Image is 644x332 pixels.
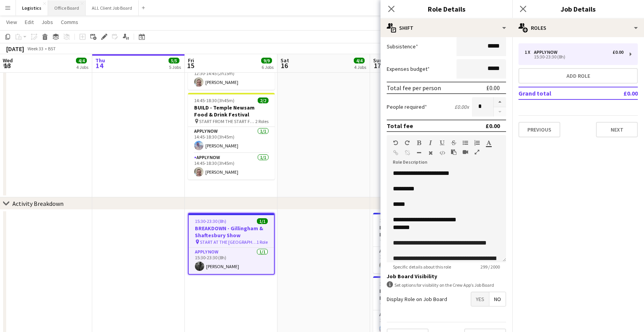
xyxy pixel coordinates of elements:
button: Insert video [463,149,468,155]
button: Fullscreen [474,149,480,155]
app-job-card: 14:00-22:30 (8h30m)1/1BREAKDOWN - Good Food Festival @ [GEOGRAPHIC_DATA] START AT THE [GEOGRAPHIC... [373,213,460,273]
span: 299 / 2000 [474,264,506,270]
div: £0.00 [486,84,500,92]
button: Office Board [48,0,86,15]
span: 2/2 [258,98,269,103]
button: Redo [405,140,410,146]
a: Jobs [38,17,56,27]
button: Horizontal Line [416,150,422,156]
h3: BUILD - Temple Newsam Food & Drink Festival [188,104,275,118]
span: No [489,292,506,306]
span: Specific details about this role [387,264,457,270]
td: £0.00 [601,87,638,99]
div: Total fee per person [387,84,441,92]
span: Sun [373,57,382,64]
app-job-card: 15:30-23:30 (8h)1/1BREAKDOWN - Gillingham & Shaftesbury Show START AT THE [GEOGRAPHIC_DATA]1 Role... [188,213,275,275]
div: 4 Jobs [354,64,366,70]
div: [DATE] [6,45,24,53]
span: 14 [94,61,105,70]
span: 4/4 [76,58,87,63]
div: £0.00 [486,122,500,130]
div: Total fee [387,122,413,130]
button: Next [596,122,638,137]
div: 1 x [525,50,534,55]
h3: BREAKDOWN - Good Food Festival @ [GEOGRAPHIC_DATA] [373,224,460,238]
span: View [6,19,17,26]
span: Thu [95,57,105,64]
h3: Job Board Visibility [387,273,506,280]
button: Logistics [16,0,48,15]
span: 16 [279,61,289,70]
span: Edit [25,19,34,26]
div: BST [48,46,56,51]
button: ALL Client Job Board [86,0,139,15]
div: Roles [512,19,644,37]
span: 4/4 [354,58,365,63]
span: 14:45-18:30 (3h45m) [194,98,234,103]
label: Subsistence [387,43,418,50]
span: Yes [471,292,489,306]
label: People required [387,103,427,110]
app-card-role: APPLY NOW1/114:45-18:30 (3h45m)[PERSON_NAME] [188,153,275,180]
span: Week 33 [26,46,45,51]
div: £0.00 x [455,103,469,110]
span: 9/9 [261,58,272,63]
span: 14:00-22:30 (8h30m) [379,217,420,223]
span: START AT THE [GEOGRAPHIC_DATA] [200,239,257,245]
div: 4 Jobs [76,64,88,70]
h3: Role Details [381,4,512,14]
app-card-role: APPLY NOW1/115:30-23:30 (8h)[PERSON_NAME] [189,248,274,274]
div: APPLY NOW [534,50,561,55]
button: Paste as plain text [451,149,456,155]
h3: Job Details [512,4,644,14]
button: Increase [494,97,506,107]
span: Jobs [41,19,53,26]
div: Shift [381,19,512,37]
button: Strikethrough [451,140,456,146]
span: 17 [372,61,382,70]
span: 15 [187,61,194,70]
button: Italic [428,140,433,146]
app-job-card: 14:45-18:30 (3h45m)2/2BUILD - Temple Newsam Food & Drink Festival START FROM THE START FROM THE G... [188,93,275,180]
div: £0.00 [613,50,623,55]
button: HTML Code [439,150,445,156]
app-card-role: APPLY NOW1/112:30-14:45 (2h15m)[PERSON_NAME] [188,63,275,90]
a: View [3,17,20,27]
a: Comms [58,17,81,27]
td: Grand total [518,87,601,99]
button: Bold [416,140,422,146]
button: Add role [518,68,638,84]
div: 6 Jobs [262,64,274,70]
span: 15:30-23:30 (8h) [195,218,226,224]
button: Previous [518,122,560,137]
span: Wed [3,57,13,64]
a: Edit [22,17,37,27]
span: 1/1 [257,218,268,224]
button: Unordered List [463,140,468,146]
span: 2 Roles [255,118,269,124]
div: 15:30-23:30 (8h) [525,55,623,59]
button: Underline [439,140,445,146]
span: Fri [188,57,194,64]
h3: BREAKDOWN - Gillingham & Shaftesbury Show [189,225,274,239]
span: 5/5 [169,58,179,63]
button: Undo [393,140,398,146]
label: Expenses budget [387,65,430,72]
span: 13 [2,61,13,70]
button: Text Color [486,140,491,146]
app-card-role: APPLY NOW1/114:45-18:30 (3h45m)[PERSON_NAME] [188,127,275,153]
div: Activity Breakdown [12,200,64,207]
div: Set options for visibility on the Crew App’s Job Board [387,281,506,289]
span: Comms [61,19,78,26]
span: Sat [281,57,289,64]
span: 15:00-18:00 (3h) [379,281,411,287]
span: 1 Role [257,239,268,245]
label: Display Role on Job Board [387,296,447,303]
h3: BREAKDOWN - Great British Food Festival: [GEOGRAPHIC_DATA][PERSON_NAME] [373,288,460,301]
button: Ordered List [474,140,480,146]
span: START FROM THE START FROM THE GBFF: [PERSON_NAME][GEOGRAPHIC_DATA][PERSON_NAME] [199,118,255,124]
div: 5 Jobs [169,64,181,70]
